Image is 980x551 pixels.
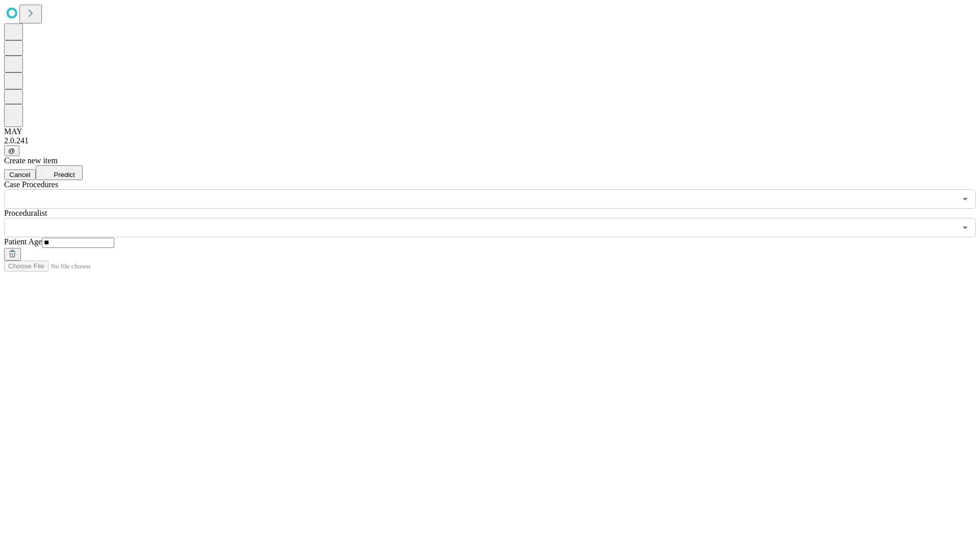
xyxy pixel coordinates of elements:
span: Predict [54,171,75,179]
span: @ [8,147,15,155]
button: Open [958,192,972,206]
span: Cancel [9,171,31,179]
button: Open [958,220,972,235]
button: Cancel [4,169,36,180]
button: @ [4,145,19,156]
span: Proceduralist [4,209,47,217]
div: 2.0.241 [4,136,976,145]
span: Patient Age [4,237,42,246]
span: Scheduled Procedure [4,180,58,189]
button: Predict [36,165,83,180]
div: MAY [4,127,976,136]
span: Create new item [4,156,58,165]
